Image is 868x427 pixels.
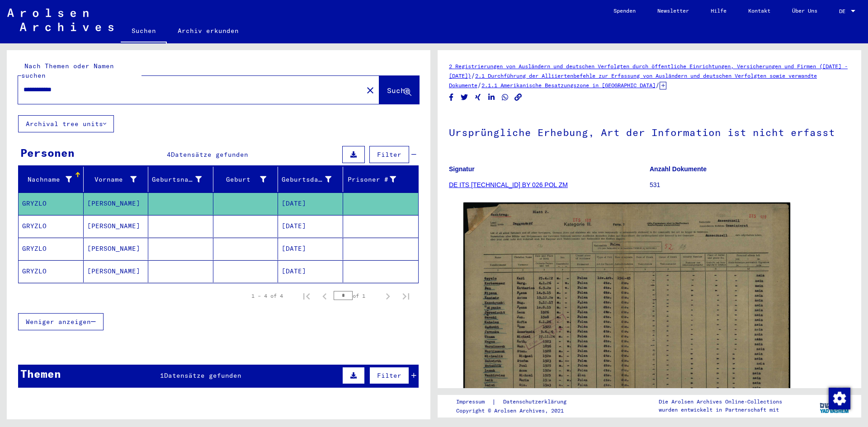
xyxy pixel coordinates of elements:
[19,238,84,260] mat-cell: GRYZLO
[456,397,577,407] div: |
[213,167,278,192] mat-header-cell: Geburt‏
[449,63,848,79] a: 2 Registrierungen von Ausländern und deutschen Verfolgten durch öffentliche Einrichtungen, Versic...
[87,172,148,187] div: Vorname
[7,9,113,31] img: Arolsen_neg.svg
[22,172,83,187] div: Nachname
[152,175,202,184] div: Geburtsname
[377,371,401,380] span: Filter
[477,81,481,89] span: /
[449,112,850,151] h1: Ursprüngliche Erhebung, Art der Information ist nicht erfasst
[278,260,343,282] mat-cell: [DATE]
[650,180,850,190] p: 531
[251,292,283,300] div: 1 – 4 of 4
[19,192,84,215] mat-cell: GRYZLO
[487,92,496,103] button: Share on LinkedIn
[87,175,137,184] div: Vorname
[650,165,707,173] b: Anzahl Dokumente
[397,287,415,305] button: Last page
[278,238,343,260] mat-cell: [DATE]
[20,145,75,161] div: Personen
[334,291,379,300] div: of 1
[365,85,376,96] mat-icon: close
[282,172,343,187] div: Geburtsdatum
[387,86,410,95] span: Suche
[121,20,167,43] a: Suchen
[659,406,782,414] p: wurden entwickelt in Partnerschaft mit
[500,92,510,103] button: Share on WhatsApp
[18,115,114,132] button: Archival tree units
[19,260,84,282] mat-cell: GRYZLO
[377,150,401,159] span: Filter
[282,175,331,184] div: Geburtsdatum
[26,318,91,326] span: Weniger anzeigen
[481,82,656,89] a: 2.1.1 Amerikanische Besatzungszone in [GEOGRAPHIC_DATA]
[18,313,104,330] button: Weniger anzeigen
[164,371,241,380] span: Datensätze gefunden
[514,92,523,103] button: Copy link
[297,287,316,305] button: First page
[160,371,164,380] span: 1
[148,167,213,192] mat-header-cell: Geburtsname
[496,397,577,407] a: Datenschutzerklärung
[656,81,660,89] span: /
[379,287,397,305] button: Next page
[217,172,278,187] div: Geburt‏
[167,20,250,42] a: Archiv erkunden
[21,62,114,80] mat-label: Nach Themen oder Namen suchen
[167,150,171,159] span: 4
[473,92,483,103] button: Share on Xing
[839,8,849,14] span: DE
[19,167,84,192] mat-header-cell: Nachname
[19,215,84,237] mat-cell: GRYZLO
[84,192,149,215] mat-cell: [PERSON_NAME]
[217,175,267,184] div: Geburt‏
[460,92,469,103] button: Share on Twitter
[84,260,149,282] mat-cell: [PERSON_NAME]
[471,71,475,80] span: /
[84,215,149,237] mat-cell: [PERSON_NAME]
[818,394,852,417] img: yv_logo.png
[361,81,379,99] button: Clear
[369,367,409,384] button: Filter
[171,150,248,159] span: Datensätze gefunden
[316,287,334,305] button: Previous page
[829,388,850,409] img: Zustimmung ändern
[84,167,149,192] mat-header-cell: Vorname
[22,175,72,184] div: Nachname
[278,215,343,237] mat-cell: [DATE]
[449,181,568,188] a: DE ITS [TECHNICAL_ID] BY 026 POL ZM
[152,172,213,187] div: Geburtsname
[379,76,419,104] button: Suche
[456,407,577,415] p: Copyright © Arolsen Archives, 2021
[447,92,456,103] button: Share on Facebook
[343,167,419,192] mat-header-cell: Prisoner #
[659,398,782,406] p: Die Arolsen Archives Online-Collections
[347,172,408,187] div: Prisoner #
[278,167,343,192] mat-header-cell: Geburtsdatum
[449,165,475,173] b: Signatur
[456,397,492,407] a: Impressum
[20,366,61,382] div: Themen
[369,146,409,163] button: Filter
[84,238,149,260] mat-cell: [PERSON_NAME]
[449,72,817,89] a: 2.1 Durchführung der Alliiertenbefehle zur Erfassung von Ausländern und deutschen Verfolgten sowi...
[278,192,343,215] mat-cell: [DATE]
[347,175,396,184] div: Prisoner #
[828,387,850,409] div: Zustimmung ändern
